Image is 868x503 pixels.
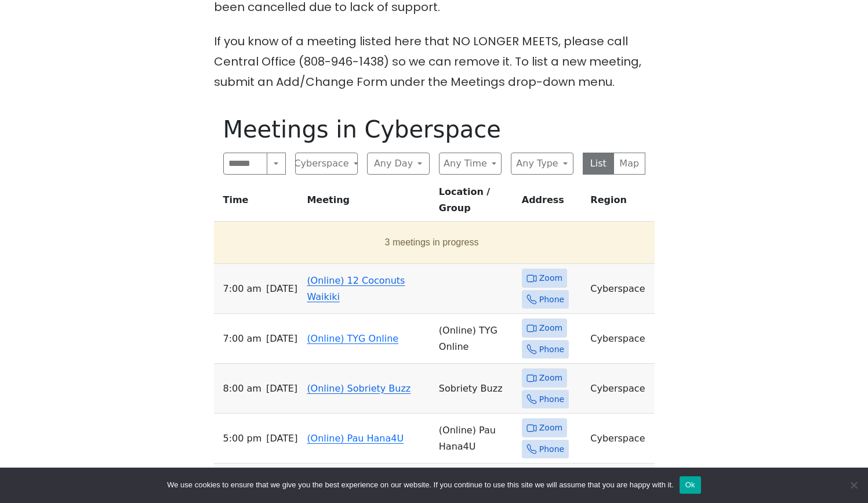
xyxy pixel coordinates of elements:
span: 8:00 AM [223,381,262,397]
span: Zoom [539,371,562,385]
a: (Online) Sobriety Buzz [307,383,411,394]
span: 5:00 PM [223,430,262,447]
th: Meeting [302,184,434,222]
span: No [848,479,859,491]
td: (Online) TYG Online [434,314,517,364]
a: (Online) Pau Hana4U [307,433,404,444]
th: Address [517,184,586,222]
button: Any Day [367,153,430,175]
button: Map [613,153,645,175]
span: [DATE] [266,381,297,397]
button: Ok [680,476,701,494]
h1: Meetings in Cyberspace [223,115,645,143]
span: [DATE] [266,430,297,447]
span: Phone [539,342,564,357]
th: Region [586,184,654,222]
span: 7:00 AM [223,331,262,347]
td: Cyberspace [586,414,654,464]
span: Zoom [539,271,562,285]
button: Search [267,153,285,175]
span: Zoom [539,421,562,435]
th: Location / Group [434,184,517,222]
span: Phone [539,392,564,407]
button: Any Type [511,153,573,175]
span: We use cookies to ensure that we give you the best experience on our website. If you continue to ... [167,479,673,491]
a: (Online) TYG Online [307,333,398,344]
td: Sobriety Buzz [434,364,517,414]
button: List [583,153,615,175]
button: Any Time [439,153,502,175]
a: (Online) 12 Coconuts Waikiki [307,275,405,302]
span: [DATE] [266,281,297,297]
button: 3 meetings in progress [219,226,645,259]
td: Cyberspace [586,314,654,364]
p: If you know of a meeting listed here that NO LONGER MEETS, please call Central Office (808-946-14... [214,31,655,92]
span: Phone [539,442,564,457]
input: Search [223,153,268,175]
td: Cyberspace [586,264,654,314]
th: Time [214,184,303,222]
span: Zoom [539,321,562,335]
span: [DATE] [266,331,297,347]
td: (Online) Pau Hana4U [434,414,517,464]
span: 7:00 AM [223,281,262,297]
button: Cyberspace [295,153,358,175]
td: Cyberspace [586,364,654,414]
span: Phone [539,292,564,307]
